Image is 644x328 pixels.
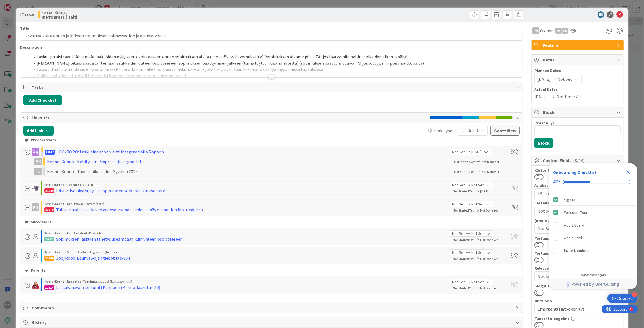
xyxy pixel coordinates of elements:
[551,279,634,289] a: Powered by UserGuiding
[25,267,518,274] div: Parents
[549,163,637,289] div: Checklist Container
[480,238,498,242] span: Not Done Yet
[20,45,42,50] span: Description
[56,206,203,213] div: Tulevaisuudessa alkavan edunvalvonnan tiedot ei näy osapuolen hlö-tiedoissa
[482,160,499,164] span: Not Done Yet
[23,126,54,136] button: Add Link
[44,256,54,261] div: 23146
[454,170,475,174] span: Not Started Yet
[632,292,637,297] div: 3
[89,231,103,235] span: Reskontra
[571,281,619,288] span: Powered by UserGuiding
[543,157,614,164] span: Custom Fields
[553,169,597,176] div: Onboarding Checklist
[471,250,484,256] span: Not Set
[32,114,427,121] span: Links
[534,299,621,303] div: Ohry-prio
[25,137,518,143] div: Predecessors
[44,237,54,241] div: 5717
[452,201,465,207] span: Not Set
[47,158,191,165] div: Kenno › Kenno - Kehitys › In Progress (integraatiot
[564,247,590,254] div: Invite Members
[534,168,621,172] div: Käsitelty suunnittelussa
[458,126,488,136] button: Due Date
[452,279,465,285] span: Not Set
[56,255,131,261] div: Joo/Ropo: Edunvalvojan tiedot laskulle
[543,42,614,48] span: Feature
[543,109,614,116] span: Block
[81,183,93,187] span: Testattu
[540,27,553,34] span: Owner
[543,56,614,63] span: Dates
[25,219,518,225] div: Successors
[56,236,183,242] div: Sopimuksen laskujen lähetys useampaan kuin yhteen osoitteeseen
[30,60,520,66] li: [PERSON_NAME] pitäisi saada lähtemään asukkaiden uuteen osoitteeseen sopimuksen päättymisen jälke...
[551,232,635,244] div: Add a Card is incomplete.
[44,279,55,283] span: Kenno ›
[56,187,165,194] div: Edunvalvojaksi yritys ja sopimuksen verkkolaskutusosoite
[55,279,83,283] b: Kenno - Roadmap ›
[471,231,484,236] span: Not Set
[562,28,568,34] div: PS
[471,182,484,188] span: Not Set
[534,201,621,205] div: Testaus
[454,160,475,164] span: Not Started Yet
[23,95,62,105] button: Add Checklist
[534,236,621,240] div: Testaus: Käsitelty
[453,238,474,242] span: Not Started Yet
[534,317,621,321] div: Tuotanto-ongelma
[32,304,513,311] span: Comments
[482,170,499,174] span: Not Done Yet
[537,190,611,197] span: TA, Lahden Talot
[44,183,55,187] span: Kenno ›
[55,231,89,235] b: Kenno - Kehitysideat ›
[534,183,621,187] div: Asiakas
[534,219,621,223] div: [DEMOGRAPHIC_DATA]
[467,127,485,134] span: Due Date
[20,31,523,41] input: type card name here...
[551,219,635,231] div: Add a Board is incomplete.
[32,84,513,90] span: Tasks
[44,202,55,206] span: Kenno ›
[453,257,474,261] span: Not Started Yet
[44,188,54,193] div: 21349
[452,250,465,256] span: Not Set
[12,1,25,7] span: Support
[471,201,484,207] span: Not Set
[42,15,77,19] b: In Progress (Halti
[453,189,474,193] span: Not Started Yet
[557,93,581,100] span: Not Done Yet
[434,127,452,134] span: Link Type
[573,158,584,163] span: ( 8/14 )
[452,149,465,155] span: Not Set
[32,281,39,289] img: JS
[20,11,35,18] span: ID
[551,244,635,257] div: Invite Members is incomplete.
[480,257,498,261] span: Not Done Yet
[537,305,608,313] span: Emergentti jatkokehitys
[32,319,513,326] span: History
[42,10,77,15] span: Kenno - Kehitys
[56,284,160,291] div: Laskukanavapriorisointi Kennoon (Kenno-laskutus 2.0)
[532,27,539,34] div: PM
[480,286,498,290] span: Not Done Yet
[44,207,54,212] div: 22779
[56,149,164,155] div: JOO/ROPO: Laskuaineiston vienti integraatiolla Ropoon
[32,203,39,211] div: PH
[537,76,551,82] span: [DATE]
[624,168,633,177] div: Close Checklist
[580,273,606,277] div: Do not show again
[557,76,572,82] span: Not Set
[453,208,474,212] span: Not Started Yet
[549,279,637,289] div: Footer
[471,149,482,155] span: [DATE]
[537,208,611,214] span: Not Set
[607,294,637,303] div: Open Get Started checklist, remaining modules: 3
[87,250,125,254] span: Integraatiot (toim.suunn.)
[44,285,54,290] div: 12314
[480,188,505,194] span: [DATE]
[452,231,465,236] span: Not Set
[553,179,633,184] div: Checklist progress: 40%
[534,93,548,100] span: [DATE]
[80,202,104,206] span: In Progress (core)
